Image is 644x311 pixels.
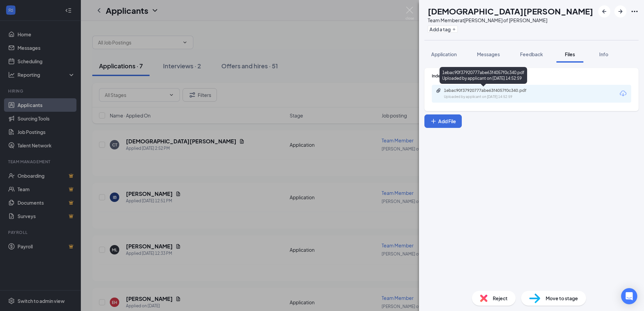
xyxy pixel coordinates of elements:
span: Application [431,51,457,57]
div: Team Member at [PERSON_NAME] of [PERSON_NAME] [428,17,593,24]
div: 1ebac90f37920777abe63f4057f0c340.pdf Uploaded by applicant on [DATE] 14:52:59 [440,67,527,84]
span: Reject [493,295,508,302]
div: Indeed Resume [432,73,631,79]
span: Messages [477,51,500,57]
a: Paperclip1ebac90f37920777abe63f4057f0c340.pdfUploaded by applicant on [DATE] 14:52:59 [436,88,545,100]
svg: Paperclip [436,88,441,93]
span: Files [565,51,575,57]
svg: Plus [430,118,437,125]
button: ArrowLeftNew [598,5,610,18]
svg: Ellipses [631,7,639,15]
button: PlusAdd a tag [428,26,458,33]
span: Move to stage [546,295,578,302]
svg: ArrowLeftNew [600,7,608,15]
svg: ArrowRight [616,7,624,15]
span: Feedback [520,51,543,57]
span: Info [599,51,608,57]
button: ArrowRight [614,5,626,18]
div: 1ebac90f37920777abe63f4057f0c340.pdf [444,88,538,93]
svg: Download [619,90,627,98]
button: Add FilePlus [424,114,462,128]
svg: Plus [452,27,456,31]
div: Uploaded by applicant on [DATE] 14:52:59 [444,94,545,100]
div: Open Intercom Messenger [621,288,637,304]
h1: [DEMOGRAPHIC_DATA][PERSON_NAME] [428,5,593,17]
